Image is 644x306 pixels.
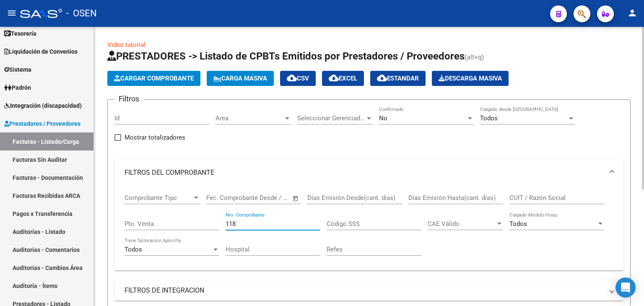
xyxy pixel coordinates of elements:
span: EXCEL [329,75,357,82]
span: Cargar Comprobante [114,75,194,82]
mat-icon: cloud_download [377,73,387,83]
mat-expansion-panel-header: FILTROS DEL COMPROBANTE [114,159,623,186]
div: FILTROS DEL COMPROBANTE [114,186,623,270]
mat-icon: cloud_download [287,73,297,83]
span: Estandar [377,75,419,82]
mat-panel-title: FILTROS DE INTEGRACION [125,286,603,295]
span: PRESTADORES -> Listado de CPBTs Emitidos por Prestadores / Proveedores [107,50,465,62]
button: Estandar [370,71,426,86]
button: CSV [280,71,316,86]
h3: Filtros [114,93,143,105]
span: CSV [287,75,309,82]
input: Start date [206,194,234,202]
span: Carga Masiva [213,75,267,82]
button: Open calendar [291,194,301,203]
span: Seleccionar Gerenciador [297,114,365,122]
button: Cargar Comprobante [107,71,200,86]
span: Prestadores / Proveedores [4,119,80,128]
span: Integración (discapacidad) [4,101,82,110]
button: EXCEL [322,71,364,86]
span: No [379,114,387,122]
span: CAE Válido [428,220,496,228]
a: Video tutorial [107,41,145,49]
app-download-masive: Descarga masiva de comprobantes (adjuntos) [432,71,509,86]
span: Todos [125,246,142,253]
span: Todos [509,220,527,228]
span: Comprobante Tipo [125,194,192,202]
span: Tesorería [4,29,36,38]
mat-panel-title: FILTROS DEL COMPROBANTE [125,168,603,177]
span: Mostrar totalizadores [125,132,185,143]
span: (alt+q) [465,53,484,61]
span: Padrón [4,83,31,92]
div: Open Intercom Messenger [615,277,636,298]
mat-icon: cloud_download [329,73,339,83]
mat-icon: person [627,8,637,18]
span: Sistema [4,65,31,74]
span: - OSEN [66,4,97,23]
span: Area [216,114,283,122]
input: End date [241,194,282,202]
button: Carga Masiva [207,71,274,86]
button: Descarga Masiva [432,71,509,86]
span: Descarga Masiva [439,75,502,82]
span: Liquidación de Convenios [4,47,78,56]
mat-icon: menu [7,8,17,18]
span: Todos [480,114,498,122]
mat-expansion-panel-header: FILTROS DE INTEGRACION [114,280,623,301]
